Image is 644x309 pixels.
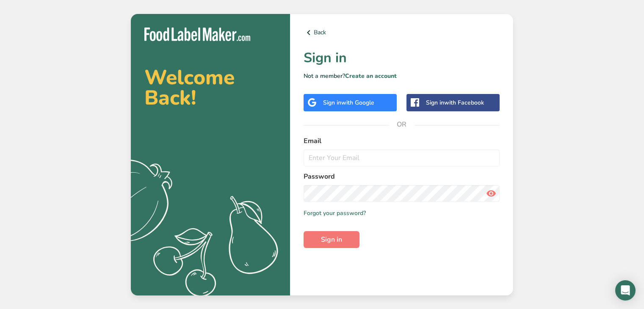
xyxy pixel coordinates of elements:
span: OR [389,112,415,137]
label: Email [304,136,500,146]
a: Create an account [345,72,397,80]
a: Forgot your password? [304,209,366,218]
input: Enter Your Email [304,149,500,166]
span: with Google [341,99,374,107]
div: Open Intercom Messenger [615,280,636,301]
a: Back [304,28,500,38]
h2: Welcome Back! [144,67,276,108]
button: Sign in [304,231,359,248]
label: Password [304,171,500,182]
span: with Facebook [444,99,484,107]
div: Sign in [323,98,374,107]
span: Sign in [321,235,342,245]
p: Not a member? [304,72,500,80]
img: Food Label Maker [144,28,250,41]
h1: Sign in [304,48,500,68]
div: Sign in [426,98,484,107]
